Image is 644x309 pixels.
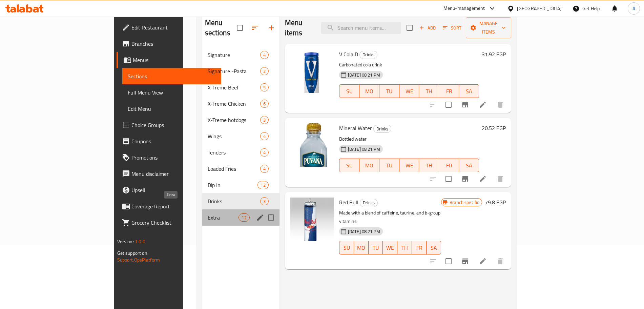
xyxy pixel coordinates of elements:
span: Choice Groups [131,121,216,129]
span: TU [382,161,397,170]
div: Signature [208,51,260,59]
button: Branch-specific-item [457,171,473,187]
span: FR [415,243,424,253]
a: Menus [117,52,221,68]
a: Upsell [117,182,221,198]
button: FR [412,241,427,254]
span: X-Treme Chicken [208,100,260,108]
div: items [260,83,269,91]
button: TH [419,159,439,172]
span: 5 [261,84,268,91]
button: TH [397,241,412,254]
a: Grocery Checklist [117,214,221,231]
button: WE [383,241,397,254]
div: Wings4 [202,128,279,144]
span: Select section [402,21,417,35]
button: MO [359,159,379,172]
a: Edit menu item [479,101,487,109]
span: SU [342,243,351,253]
span: X-Treme Beef [208,83,260,91]
div: X-Treme Beef5 [202,79,279,96]
button: Add [417,23,438,33]
span: FR [442,161,456,170]
button: Manage items [466,17,511,38]
span: Edit Menu [128,105,216,113]
p: Carbonated cola drink [339,61,479,69]
input: search [321,22,401,34]
a: Coupons [117,133,221,149]
span: Red Bull [339,197,358,207]
span: Coupons [131,137,216,145]
img: V Cola D [290,49,334,93]
nav: Menu sections [202,44,279,228]
span: [DATE] 08:21 PM [345,146,383,152]
button: Sort [441,23,463,33]
span: 2 [261,68,268,75]
span: SA [429,243,438,253]
span: Sort items [438,23,466,33]
button: TU [379,84,399,98]
button: Branch-specific-item [457,97,473,113]
button: Add section [263,20,279,36]
img: Red Bull [290,198,334,241]
span: SA [462,86,476,96]
div: items [238,213,249,222]
span: Mineral Water [339,123,372,133]
span: 12 [258,182,268,188]
div: X-Treme Chicken6 [202,96,279,112]
span: 4 [261,149,268,156]
h2: Menu items [285,18,313,38]
span: Coverage Report [131,202,216,210]
button: delete [492,253,508,269]
span: TU [371,243,380,253]
span: 1.0.0 [135,237,145,246]
span: TH [400,243,409,253]
div: Menu-management [443,4,485,13]
a: Full Menu View [122,84,221,101]
span: Tenders [208,148,260,157]
div: Signature4 [202,47,279,63]
span: TH [422,161,436,170]
div: Loaded Fries4 [202,161,279,177]
span: Drinks [374,125,391,133]
div: Drinks3 [202,193,279,209]
button: delete [492,97,508,113]
p: Bottled water [339,135,479,143]
button: MO [359,84,379,98]
button: SA [459,84,479,98]
span: Select to update [441,254,456,268]
div: Signature -Pasta2 [202,63,279,79]
a: Edit Restaurant [117,19,221,36]
span: Promotions [131,153,216,162]
span: Version: [117,237,134,246]
div: Drinks [359,51,377,59]
div: items [260,51,269,59]
button: Branch-specific-item [457,253,473,269]
span: Wings [208,132,260,140]
button: SA [427,241,441,254]
span: SA [462,161,476,170]
div: [GEOGRAPHIC_DATA] [517,5,562,12]
span: Extra [208,213,239,222]
span: WE [386,243,395,253]
span: Sections [128,72,216,80]
span: Loaded Fries [208,165,260,173]
span: 4 [261,166,268,172]
span: 4 [261,133,268,140]
span: Drinks [360,51,377,59]
span: TH [422,86,436,96]
button: delete [492,171,508,187]
span: Dip In [208,181,258,189]
span: Manage items [471,19,506,36]
div: Dip In12 [202,177,279,193]
button: SU [339,159,359,172]
a: Edit menu item [479,175,487,183]
button: SA [459,159,479,172]
span: 12 [239,214,249,221]
button: TH [419,84,439,98]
